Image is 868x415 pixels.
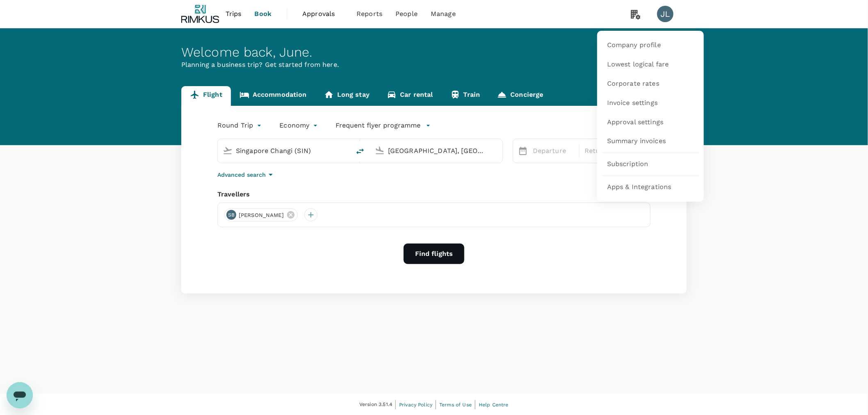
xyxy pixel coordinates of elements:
a: Invoice settings [602,93,699,113]
a: Company profile [602,36,699,55]
span: Help Centre [479,402,509,408]
div: SB [226,210,236,220]
span: Apps & Integrations [607,182,672,192]
span: Corporate rates [607,79,659,89]
div: Welcome back , June . [181,45,687,60]
p: Frequent flyer programme [336,121,421,130]
a: Flight [181,86,231,106]
input: Depart from [236,144,333,157]
button: Frequent flyer programme [336,121,431,130]
p: Return [585,146,626,156]
span: Subscription [607,160,649,169]
div: Economy [280,119,320,132]
p: Advanced search [217,171,266,179]
span: Reports [356,9,382,19]
a: Summary invoices [602,132,699,151]
span: Lowest logical fare [607,60,669,69]
a: Corporate rates [602,74,699,93]
button: Open [497,150,498,151]
p: Departure [533,146,574,156]
a: Long stay [315,86,378,106]
a: Train [442,86,489,106]
input: Going to [388,144,485,157]
iframe: Button to launch messaging window [7,382,33,408]
img: Rimkus SG Pte. Ltd. [181,5,219,23]
button: Advanced search [217,170,276,180]
span: Book [255,9,272,19]
span: Invoice settings [607,98,658,108]
button: Find flights [404,244,464,264]
span: People [395,9,418,19]
span: Approval settings [607,118,664,127]
a: Terms of Use [439,400,472,409]
a: Apps & Integrations [602,178,699,197]
span: Terms of Use [439,402,472,408]
span: Privacy Policy [399,402,432,408]
span: Manage [431,9,456,19]
span: Trips [226,9,242,19]
span: Approvals [302,9,343,19]
a: Help Centre [479,400,509,409]
button: Open [345,150,346,151]
span: Summary invoices [607,137,666,146]
div: JL [657,6,674,22]
p: Planning a business trip? Get started from here. [181,60,687,70]
div: Travellers [217,189,651,199]
a: Lowest logical fare [602,55,699,74]
button: delete [350,141,370,161]
a: Accommodation [231,86,315,106]
a: Privacy Policy [399,400,432,409]
span: Company profile [607,41,661,50]
a: Approval settings [602,113,699,132]
span: Version 3.51.4 [359,401,392,409]
div: Round Trip [217,119,263,132]
a: Concierge [489,86,552,106]
span: [PERSON_NAME] [234,211,289,219]
div: SB[PERSON_NAME] [224,208,298,221]
a: Car rental [378,86,442,106]
a: Subscription [602,155,699,174]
